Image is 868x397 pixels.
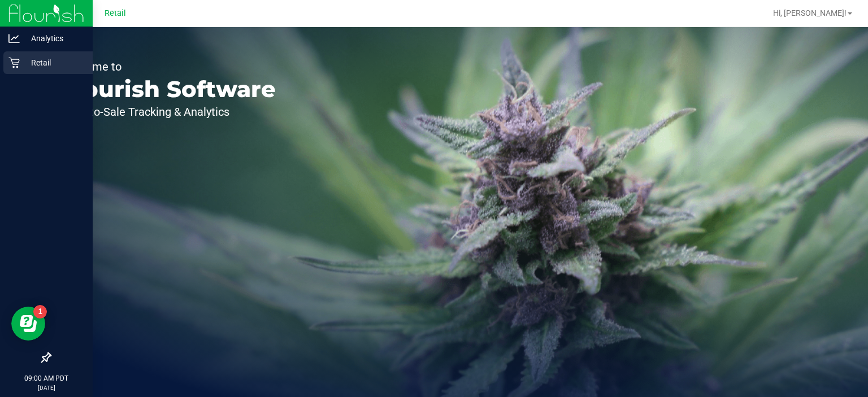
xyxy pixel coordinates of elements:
[61,78,276,101] p: Flourish Software
[20,32,88,45] p: Analytics
[61,106,276,117] p: Seed-to-Sale Tracking & Analytics
[5,383,88,392] p: [DATE]
[61,61,276,72] p: Welcome to
[8,33,20,44] inline-svg: Analytics
[5,373,88,383] p: 09:00 AM PDT
[105,8,126,18] span: Retail
[20,56,88,69] p: Retail
[773,8,847,18] span: Hi, [PERSON_NAME]!
[8,57,20,68] inline-svg: Retail
[11,307,45,341] iframe: Resource center
[33,305,47,319] iframe: Resource center unread badge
